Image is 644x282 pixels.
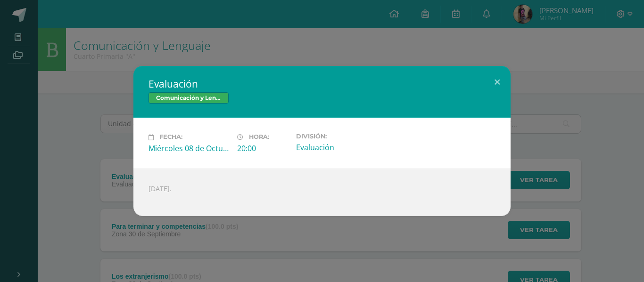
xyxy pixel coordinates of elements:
div: [DATE]. [133,169,511,216]
label: División: [296,133,377,140]
button: Close (Esc) [484,66,511,98]
span: Hora: [249,134,269,141]
div: Miércoles 08 de Octubre [149,143,230,153]
div: 20:00 [237,143,289,153]
span: Comunicación y Lenguaje [149,92,229,104]
h2: Evaluación [149,77,495,90]
div: Evaluación [296,142,377,153]
span: Fecha: [159,134,182,141]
